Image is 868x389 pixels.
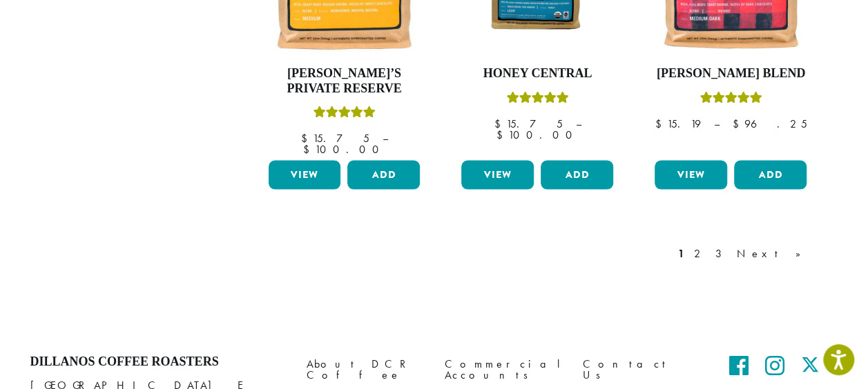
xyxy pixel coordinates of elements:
[734,161,807,190] button: Add
[541,161,613,190] button: Add
[494,117,505,131] span: $
[655,117,700,131] bdi: 15.19
[461,161,534,190] a: View
[651,66,810,81] h4: [PERSON_NAME] Blend
[382,131,387,146] span: –
[30,355,286,370] h4: Dillanos Coffee Roasters
[494,117,562,131] bdi: 15.75
[732,117,807,131] bdi: 96.25
[303,142,315,157] span: $
[506,90,568,110] div: Rated 5.00 out of 5
[303,142,385,157] bdi: 100.00
[300,131,312,146] span: $
[347,161,420,190] button: Add
[300,131,369,146] bdi: 15.75
[655,117,666,131] span: $
[313,104,375,125] div: Rated 5.00 out of 5
[713,117,719,131] span: –
[732,117,744,131] span: $
[269,161,341,190] a: View
[583,355,700,384] a: Contact Us
[496,128,508,142] span: $
[700,90,762,110] div: Rated 4.67 out of 5
[445,355,562,384] a: Commercial Accounts
[307,355,424,384] a: About DCR Coffee
[575,117,581,131] span: –
[691,246,708,262] a: 2
[675,246,687,262] a: 1
[655,161,727,190] a: View
[734,246,813,262] a: Next »
[458,66,617,81] h4: Honey Central
[265,66,424,96] h4: [PERSON_NAME]’s Private Reserve
[713,246,730,262] a: 3
[496,128,579,142] bdi: 100.00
